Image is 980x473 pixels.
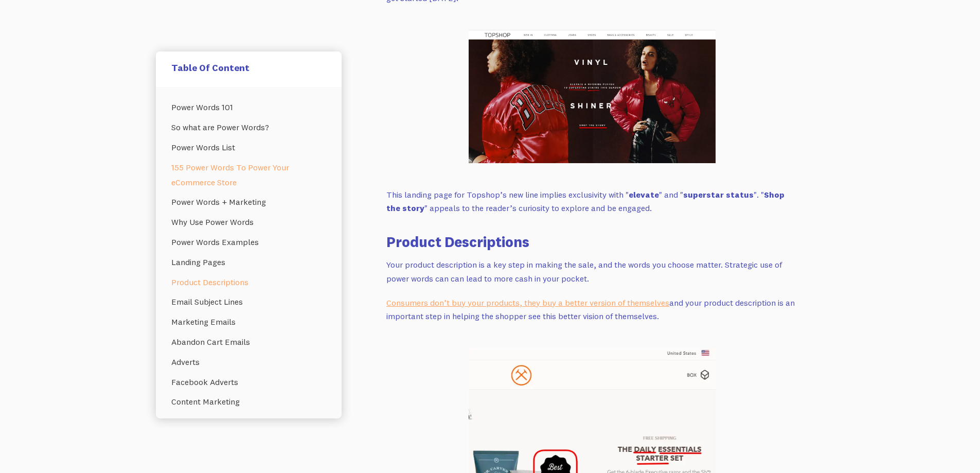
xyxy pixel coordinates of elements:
[386,188,798,215] p: This landing page for Topshop’s new line implies exclusivity with " " and " ". " " appeals to the...
[171,252,326,272] a: Landing Pages
[171,352,326,372] a: Adverts
[386,297,669,308] a: Consumers don’t buy your products, they buy a better version of themselves
[386,258,798,285] p: Your product description is a key step in making the sale, and the words you choose matter. Strat...
[171,332,326,352] a: Abandon Cart Emails
[171,232,326,252] a: Power Words Examples
[171,117,326,137] a: So what are Power Words?
[171,372,326,392] a: Facebook Adverts
[171,192,326,212] a: Power Words + Marketing
[171,272,326,292] a: Product Descriptions
[629,189,659,200] strong: elevate
[386,189,785,214] strong: Shop the story
[386,232,798,252] h3: Product Descriptions
[171,97,326,117] a: Power Words 101
[171,392,326,412] a: Content Marketing
[171,157,326,192] a: 155 Power Words To Power Your eCommerce Store
[469,30,716,163] img: image alt text
[171,412,326,432] a: Final Powerful Thoughts
[683,189,754,200] strong: superstar status
[171,62,326,74] h5: Table Of Content
[386,296,798,323] p: and your product description is an important step in helping the shopper see this better vision o...
[171,212,326,232] a: Why Use Power Words
[171,137,326,157] a: Power Words List
[171,292,326,312] a: Email Subject Lines
[171,312,326,332] a: Marketing Emails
